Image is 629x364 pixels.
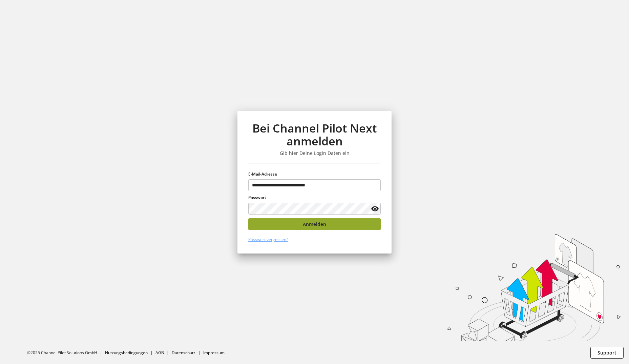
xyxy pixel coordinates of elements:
button: Anmelden [248,218,381,230]
h1: Bei Channel Pilot Next anmelden [248,122,381,148]
a: Nutzungsbedingungen [105,350,148,356]
li: ©2025 Channel Pilot Solutions GmbH [27,350,105,356]
span: Passwort [248,195,266,200]
h3: Gib hier Deine Login Daten ein [248,150,381,156]
span: Anmelden [303,221,326,228]
a: Datenschutz [172,350,195,356]
a: Impressum [203,350,225,356]
a: Passwort vergessen? [248,237,288,242]
button: Support [590,347,624,359]
a: AGB [155,350,164,356]
span: Support [597,349,616,356]
span: E-Mail-Adresse [248,171,277,177]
